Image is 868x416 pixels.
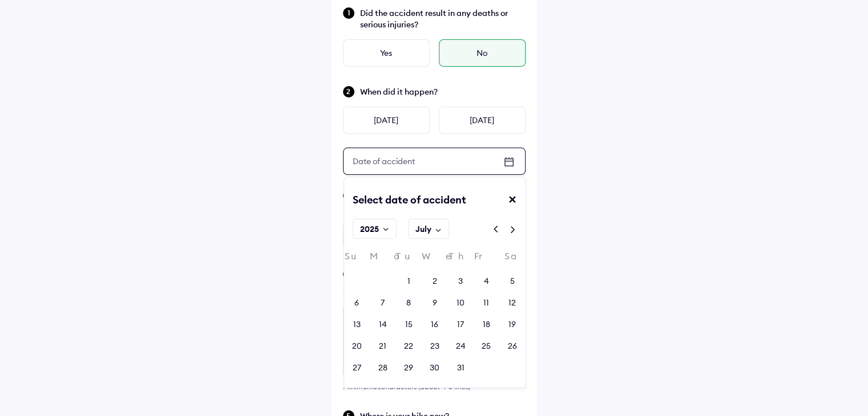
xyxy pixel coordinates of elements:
div: 10 [457,297,465,308]
div: Sa [499,251,525,267]
div: 15 [405,319,413,330]
div: 14 [379,319,387,330]
div: Th [447,251,473,267]
div: Mo [370,251,395,267]
div: Minimum 50 characters (about 4-5 lines) [343,382,526,391]
div: 29 [404,362,413,373]
div: 26 [508,340,517,352]
div: Yes [343,39,430,67]
div: 27 [353,362,361,373]
div: 9 [432,297,437,308]
div: Fr [474,251,499,267]
div: Tu [395,251,421,267]
div: 1 [407,275,410,287]
div: 6 [354,297,359,308]
div: 11 [483,297,489,308]
div: Date of accident [344,151,424,172]
div: 12 [508,297,516,308]
div: ✕ [508,193,526,216]
span: When did it happen? [360,86,526,97]
div: 8 [406,297,411,308]
div: No [439,39,526,67]
div: 3 [458,275,463,287]
div: Yes [343,222,430,249]
div: 7 [381,297,385,308]
div: 22 [404,340,413,352]
div: 24 [455,340,465,352]
div: 25 [482,340,491,352]
div: Explain in detail to help us speed up the claim process [343,284,526,296]
div: 2025 [360,223,379,235]
div: 16 [431,319,438,330]
div: 2 [432,275,437,287]
div: 19 [508,319,516,330]
div: [DATE] [343,107,430,134]
div: 21 [379,340,386,352]
div: 23 [430,340,439,352]
div: Select date of accident [344,193,467,216]
div: 4 [484,275,489,287]
div: 30 [430,362,439,373]
div: 5 [510,275,515,287]
div: 13 [353,319,361,330]
div: 31 [457,362,464,373]
div: 28 [378,362,387,373]
div: [DATE] [439,107,526,134]
div: We [422,251,447,267]
div: 18 [483,319,490,330]
div: 17 [457,319,464,330]
div: July [415,223,431,235]
span: Did the accident result in any deaths or serious injuries? [360,7,526,30]
div: Su [344,251,370,267]
div: 20 [352,340,362,352]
